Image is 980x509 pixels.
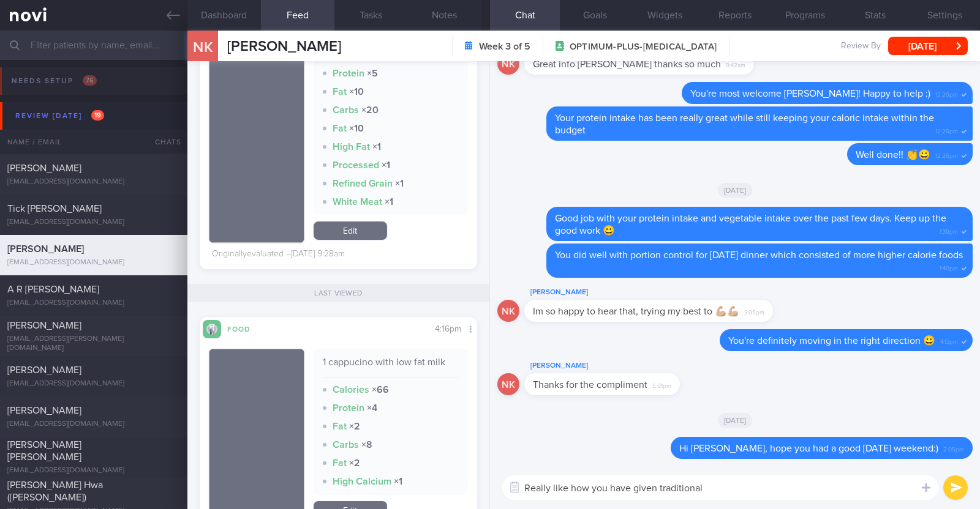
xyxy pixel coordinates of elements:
[361,440,372,450] strong: × 8
[7,177,180,187] div: [EMAIL_ADDRESS][DOMAIN_NAME]
[333,197,382,207] strong: White Meat
[7,204,102,214] span: Tick [PERSON_NAME]
[728,336,935,346] span: You're definitely moving in the right direction 😀
[718,183,753,198] span: [DATE]
[7,258,180,267] div: [EMAIL_ADDRESS][DOMAIN_NAME]
[394,477,402,486] strong: × 1
[555,250,963,260] span: You did well with portion control for [DATE] dinner which consisted of more higher calorie foods
[83,75,97,86] span: 76
[333,179,393,188] strong: Refined Grain
[479,40,530,53] strong: Week 3 of 5
[555,113,934,135] span: Your protein intake has been really great while still keeping your caloric intake within the budget
[935,149,958,160] span: 12:26pm
[679,444,938,453] span: Hi [PERSON_NAME], hope you had a good [DATE] weekend:)
[385,197,393,207] strong: × 1
[227,39,341,54] span: [PERSON_NAME]
[333,477,391,486] strong: High Calcium
[372,142,381,152] strong: × 1
[726,58,745,70] span: 9:42am
[349,458,360,468] strong: × 2
[7,321,81,330] span: [PERSON_NAME]
[533,380,647,390] span: Thanks for the compliment
[367,69,378,78] strong: × 5
[7,420,180,429] div: [EMAIL_ADDRESS][DOMAIN_NAME]
[935,124,958,136] span: 12:26pm
[435,325,461,333] span: 4:16pm
[533,59,721,69] span: Great info [PERSON_NAME] thanks so much
[7,379,180,388] div: [EMAIL_ADDRESS][DOMAIN_NAME]
[314,221,387,240] a: Edit
[333,458,347,468] strong: Fat
[372,385,389,395] strong: × 66
[333,69,364,78] strong: Protein
[349,422,360,431] strong: × 2
[935,87,958,99] span: 12:26pm
[856,150,930,160] span: Well done!! 👏😀
[497,373,519,396] div: NK
[179,23,225,70] div: NK
[7,480,103,502] span: [PERSON_NAME] Hwa ([PERSON_NAME])
[7,365,81,375] span: [PERSON_NAME]
[524,359,717,373] div: [PERSON_NAME]
[333,422,347,431] strong: Fat
[333,440,359,450] strong: Carbs
[940,225,958,236] span: 1:39pm
[497,53,519,75] div: NK
[652,379,671,390] span: 5:01pm
[333,124,347,133] strong: Fat
[7,244,84,254] span: [PERSON_NAME]
[323,356,459,377] div: 1 cappucino with low fat milk
[212,249,345,260] div: Originally evaluated – [DATE] 9:28am
[91,110,104,121] span: 19
[940,261,958,273] span: 1:40pm
[555,214,946,236] span: Good job with your protein intake and vegetable intake over the past few days. Keep up the good w...
[943,442,964,454] span: 2:05pm
[7,218,180,227] div: [EMAIL_ADDRESS][DOMAIN_NAME]
[570,41,717,53] span: OPTIMUM-PLUS-[MEDICAL_DATA]
[187,284,489,302] div: Last viewed
[533,307,739,316] span: Im so happy to hear that, trying my best to 💪🏼💪🏼
[367,403,377,413] strong: × 4
[7,440,81,462] span: [PERSON_NAME] [PERSON_NAME]
[690,89,930,98] span: You're most welcome [PERSON_NAME]! Happy to help :)
[333,385,369,395] strong: Calories
[349,124,364,133] strong: × 10
[497,300,519,322] div: NK
[524,285,810,300] div: [PERSON_NAME]
[333,105,359,115] strong: Carbs
[12,108,107,124] div: Review [DATE]
[333,87,347,97] strong: Fat
[841,41,881,52] span: Review By
[395,179,404,188] strong: × 1
[7,163,81,173] span: [PERSON_NAME]
[9,73,100,89] div: Needs setup
[333,403,364,413] strong: Protein
[382,160,390,170] strong: × 1
[333,142,370,152] strong: High Fat
[940,335,958,346] span: 4:13pm
[349,87,364,97] strong: × 10
[7,284,99,294] span: A R [PERSON_NAME]
[7,466,180,475] div: [EMAIL_ADDRESS][DOMAIN_NAME]
[744,305,764,317] span: 3:05pm
[361,105,379,115] strong: × 20
[333,160,379,170] strong: Processed
[7,299,180,308] div: [EMAIL_ADDRESS][DOMAIN_NAME]
[209,2,304,243] img: 1 chicken curry puff oven baked
[888,37,968,55] button: [DATE]
[7,406,81,415] span: [PERSON_NAME]
[7,335,180,353] div: [EMAIL_ADDRESS][PERSON_NAME][DOMAIN_NAME]
[718,413,753,428] span: [DATE]
[138,130,187,154] div: Chats
[221,323,270,333] div: Food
